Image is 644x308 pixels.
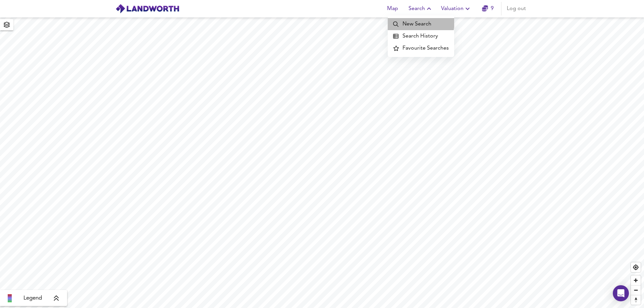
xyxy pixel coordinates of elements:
[631,295,641,305] button: Reset bearing to north
[438,2,474,15] button: Valuation
[388,42,454,54] a: Favourite Searches
[406,2,436,15] button: Search
[507,4,526,13] span: Log out
[631,286,641,295] span: Zoom out
[384,4,400,13] span: Map
[631,285,641,295] button: Zoom out
[631,262,641,272] button: Find my location
[382,2,403,15] button: Map
[613,285,629,301] div: Open Intercom Messenger
[388,18,454,30] a: New Search
[409,4,433,13] span: Search
[115,4,179,14] img: logo
[441,4,472,13] span: Valuation
[388,30,454,42] a: Search History
[477,2,498,15] button: 9
[504,2,529,15] button: Log out
[631,295,641,305] span: Reset bearing to north
[482,4,494,13] a: 9
[631,275,641,285] button: Zoom in
[23,294,42,302] span: Legend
